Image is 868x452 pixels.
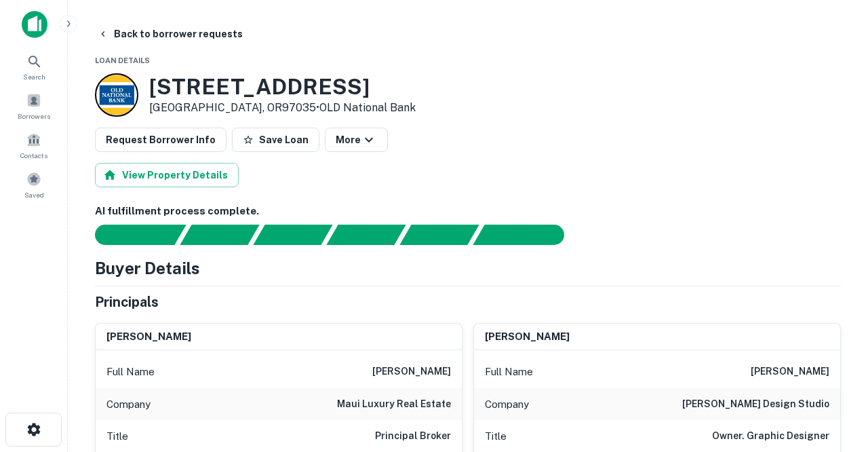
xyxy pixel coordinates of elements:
div: Principals found, still searching for contact information. This may take time... [399,225,479,245]
span: Search [23,71,45,82]
p: [GEOGRAPHIC_DATA], OR97035 • [149,100,416,116]
a: Search [4,48,64,85]
a: Borrowers [4,88,64,124]
h6: Owner. Graphic Designer [712,428,829,445]
h5: Principals [95,292,159,312]
h6: [PERSON_NAME] [751,364,829,380]
h6: AI fulfillment process complete. [95,204,841,219]
p: Title [485,428,507,445]
span: Contacts [20,150,47,161]
button: Save Loan [232,128,319,152]
h3: [STREET_ADDRESS] [149,74,416,100]
button: View Property Details [95,163,239,187]
p: Title [106,428,128,445]
a: Saved [4,166,64,203]
h6: [PERSON_NAME] [372,364,451,380]
div: Your request is received and processing... [180,225,259,245]
button: Back to borrower requests [92,22,248,46]
img: capitalize-icon.png [22,11,47,38]
h6: maui luxury real estate [337,396,451,413]
button: Request Borrower Info [95,128,226,152]
p: Full Name [106,364,155,380]
h4: Buyer Details [95,256,200,280]
iframe: Chat Widget [800,343,868,409]
div: Principals found, AI now looking for contact information... [326,225,406,245]
p: Company [106,396,151,413]
button: More [325,128,388,152]
p: Company [485,396,529,413]
a: Contacts [4,127,64,164]
a: OLD National Bank [319,101,416,114]
span: Borrowers [18,111,50,121]
div: AI fulfillment process complete. [473,225,580,245]
h6: Principal Broker [375,428,451,445]
div: Sending borrower request to AI... [79,225,180,245]
span: Saved [24,189,44,200]
p: Full Name [485,364,533,380]
h6: [PERSON_NAME] design studio [682,396,829,413]
div: Documents found, AI parsing details... [253,225,332,245]
h6: [PERSON_NAME] [106,329,191,345]
h6: [PERSON_NAME] [485,329,570,345]
span: Loan Details [95,56,150,64]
